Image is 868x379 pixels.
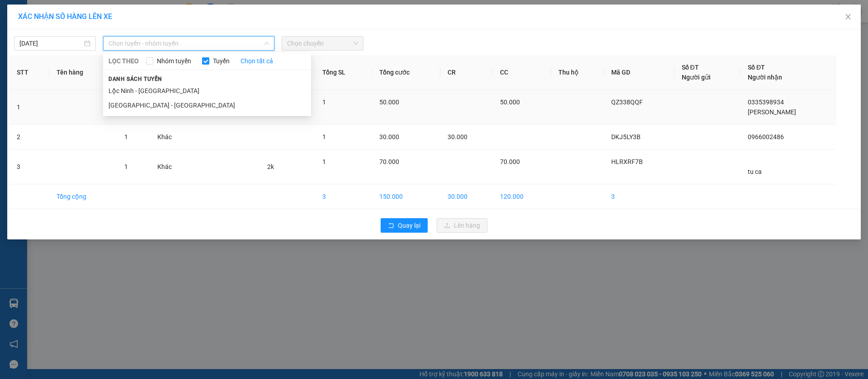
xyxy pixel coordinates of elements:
[493,55,551,90] th: CC
[381,218,428,233] button: rollbackQuay lại
[748,98,784,106] span: 0335398934
[150,125,194,150] td: Khác
[844,13,852,20] span: close
[49,55,117,90] th: Tên hàng
[103,75,168,83] span: Danh sách tuyến
[108,37,269,50] span: Chọn tuyến - nhóm tuyến
[398,220,420,230] span: Quay lại
[49,184,117,209] td: Tổng cộng
[611,158,643,165] span: HLRXRF7B
[379,133,399,140] span: 30.000
[315,55,373,90] th: Tổng SL
[267,163,274,170] span: 2k
[9,150,49,184] td: 3
[18,12,112,21] span: XÁC NHẬN SỐ HÀNG LÊN XE
[209,56,233,66] span: Tuyến
[493,184,551,209] td: 120.000
[153,56,195,66] span: Nhóm tuyến
[748,168,762,175] span: tu ca
[388,222,394,229] span: rollback
[287,37,358,50] span: Chọn chuyến
[379,158,399,165] span: 70.000
[322,158,326,165] span: 1
[748,133,784,140] span: 0966002486
[9,90,49,125] td: 1
[437,218,487,233] button: uploadLên hàng
[748,64,765,71] span: Số ĐT
[103,98,311,112] li: [GEOGRAPHIC_DATA] - [GEOGRAPHIC_DATA]
[604,184,675,209] td: 3
[372,184,440,209] td: 150.000
[241,56,273,66] a: Chọn tất cả
[500,158,520,165] span: 70.000
[551,55,604,90] th: Thu hộ
[315,184,373,209] td: 3
[440,184,493,209] td: 30.000
[9,55,49,90] th: STT
[103,84,311,98] li: Lộc Ninh - [GEOGRAPHIC_DATA]
[322,98,326,106] span: 1
[124,133,128,140] span: 1
[448,133,467,140] span: 30.000
[500,98,520,106] span: 50.000
[108,56,139,66] span: LỌC THEO
[19,38,82,48] input: 12/09/2025
[682,64,699,71] span: Số ĐT
[264,41,269,46] span: down
[372,55,440,90] th: Tổng cước
[682,74,711,81] span: Người gửi
[611,98,643,106] span: QZ338QQF
[150,150,194,184] td: Khác
[604,55,675,90] th: Mã GD
[9,125,49,150] td: 2
[611,133,641,140] span: DKJ5LY3B
[748,74,782,81] span: Người nhận
[379,98,399,106] span: 50.000
[748,108,796,116] span: [PERSON_NAME]
[322,133,326,140] span: 1
[440,55,493,90] th: CR
[124,163,128,170] span: 1
[835,5,861,30] button: Close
